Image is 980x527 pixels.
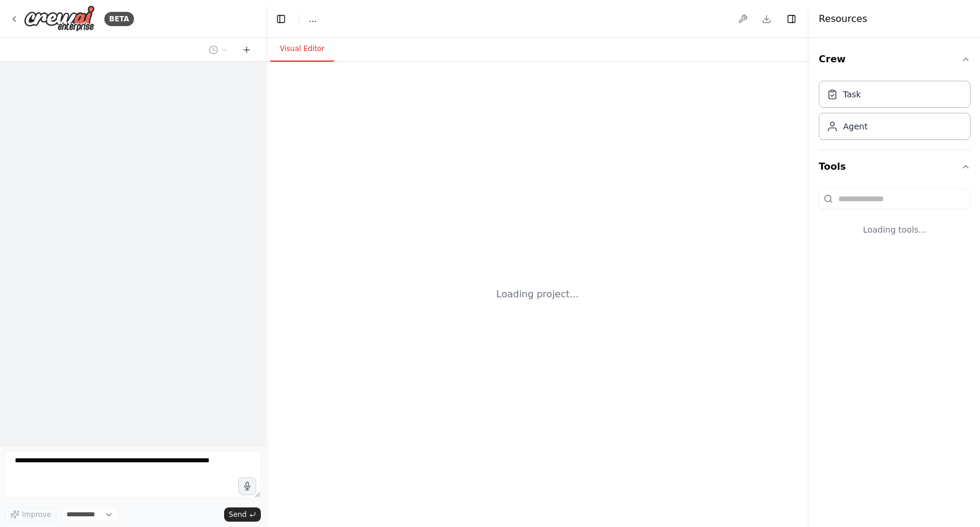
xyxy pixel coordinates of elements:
[819,76,971,150] div: Crew
[819,183,971,255] div: Tools
[224,507,261,522] button: Send
[270,37,334,62] button: Visual Editor
[819,150,971,183] button: Tools
[229,510,247,519] span: Send
[783,11,800,27] button: Hide right sidebar
[24,5,95,32] img: Logo
[309,13,317,25] nav: breadcrumb
[309,13,317,25] span: ...
[843,120,867,132] div: Agent
[819,12,867,26] h4: Resources
[22,510,51,519] span: Improve
[819,43,971,76] button: Crew
[843,88,861,100] div: Task
[238,477,256,495] button: Click to speak your automation idea
[204,43,232,57] button: Switch to previous chat
[5,507,56,522] button: Improve
[496,287,579,301] div: Loading project...
[273,11,289,27] button: Hide left sidebar
[237,43,256,57] button: Start a new chat
[819,214,971,245] div: Loading tools...
[104,12,134,26] div: BETA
